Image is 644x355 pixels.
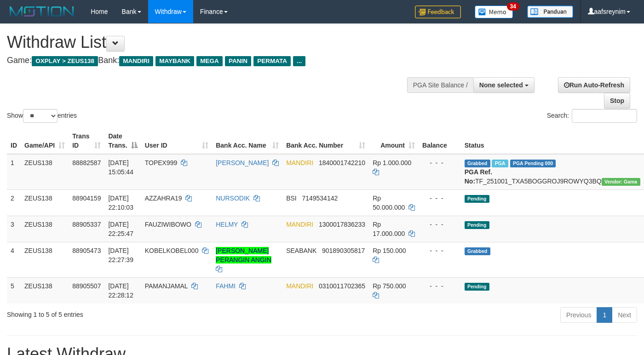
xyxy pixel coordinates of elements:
[72,282,101,290] span: 88905507
[419,128,461,154] th: Balance
[72,195,101,202] span: 88904159
[527,6,573,18] img: panduan.png
[23,109,57,123] select: Showentries
[145,159,178,166] span: TOPEX999
[547,109,637,123] label: Search:
[612,307,637,323] a: Next
[560,307,597,323] a: Previous
[21,277,69,303] td: ZEUS138
[286,195,297,202] span: BSI
[7,109,77,123] label: Show entries
[108,282,133,299] span: [DATE] 22:28:12
[597,307,612,323] a: 1
[422,158,457,167] div: - - -
[293,56,305,66] span: ...
[422,220,457,229] div: - - -
[572,109,637,123] input: Search:
[108,159,133,176] span: [DATE] 15:05:44
[286,247,316,254] span: SEABANK
[141,128,213,154] th: User ID: activate to sort column ascending
[373,247,406,254] span: Rp 150.000
[7,128,21,154] th: ID
[479,81,523,89] span: None selected
[72,159,101,166] span: 88882587
[286,282,313,290] span: MANDIRI
[7,33,420,52] h1: Withdraw List
[286,221,313,228] span: MANDIRI
[422,281,457,291] div: - - -
[602,178,640,186] span: Vendor URL: https://trx31.1velocity.biz
[282,128,369,154] th: Bank Acc. Number: activate to sort column ascending
[7,242,21,277] td: 4
[422,246,457,255] div: - - -
[225,56,251,66] span: PANIN
[461,128,644,154] th: Status
[507,2,519,11] span: 34
[319,159,365,166] span: Copy 1840001742210 to clipboard
[558,77,630,93] a: Run Auto-Refresh
[604,93,630,109] a: Stop
[465,283,489,291] span: Pending
[72,247,101,254] span: 88905473
[465,168,492,185] b: PGA Ref. No:
[422,194,457,203] div: - - -
[465,195,489,203] span: Pending
[302,195,338,202] span: Copy 7149534142 to clipboard
[461,154,644,190] td: TF_251001_TXA5BOGGROJ9ROWYQ3BQ
[145,247,199,254] span: KOBELKOBEL000
[373,159,411,166] span: Rp 1.000.000
[145,282,188,290] span: PAMANJAMAL
[216,195,250,202] a: NURSODIK
[319,282,365,290] span: Copy 0310011702365 to clipboard
[373,195,405,211] span: Rp 50.000.000
[510,160,556,167] span: PGA Pending
[216,221,238,228] a: HELMY
[465,247,490,255] span: Grabbed
[155,56,194,66] span: MAYBANK
[216,159,269,166] a: [PERSON_NAME]
[119,56,153,66] span: MANDIRI
[212,128,282,154] th: Bank Acc. Name: activate to sort column ascending
[407,77,473,93] div: PGA Site Balance /
[108,221,133,237] span: [DATE] 22:25:47
[319,221,365,228] span: Copy 1300017836233 to clipboard
[322,247,365,254] span: Copy 901890305817 to clipboard
[196,56,223,66] span: MEGA
[7,56,420,65] h4: Game: Bank:
[473,77,535,93] button: None selected
[415,6,461,18] img: Feedback.jpg
[21,154,69,190] td: ZEUS138
[108,195,133,211] span: [DATE] 22:10:03
[69,128,104,154] th: Trans ID: activate to sort column ascending
[369,128,419,154] th: Amount: activate to sort column ascending
[216,247,271,263] a: [PERSON_NAME] PERANGIN ANGIN
[7,5,77,18] img: MOTION_logo.png
[475,6,513,18] img: Button%20Memo.svg
[7,306,261,319] div: Showing 1 to 5 of 5 entries
[32,56,98,66] span: OXPLAY > ZEUS138
[108,247,133,263] span: [DATE] 22:27:39
[7,277,21,303] td: 5
[7,154,21,190] td: 1
[373,282,406,290] span: Rp 750.000
[21,242,69,277] td: ZEUS138
[216,282,236,290] a: FAHMI
[286,159,313,166] span: MANDIRI
[72,221,101,228] span: 88905337
[104,128,141,154] th: Date Trans.: activate to sort column descending
[21,189,69,216] td: ZEUS138
[465,160,490,167] span: Grabbed
[145,195,182,202] span: AZZAHRA19
[21,128,69,154] th: Game/API: activate to sort column ascending
[465,221,489,229] span: Pending
[145,221,191,228] span: FAUZIWIBOWO
[21,216,69,242] td: ZEUS138
[253,56,291,66] span: PERMATA
[7,216,21,242] td: 3
[7,189,21,216] td: 2
[492,160,508,167] span: Marked by aafnoeunsreypich
[373,221,405,237] span: Rp 17.000.000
